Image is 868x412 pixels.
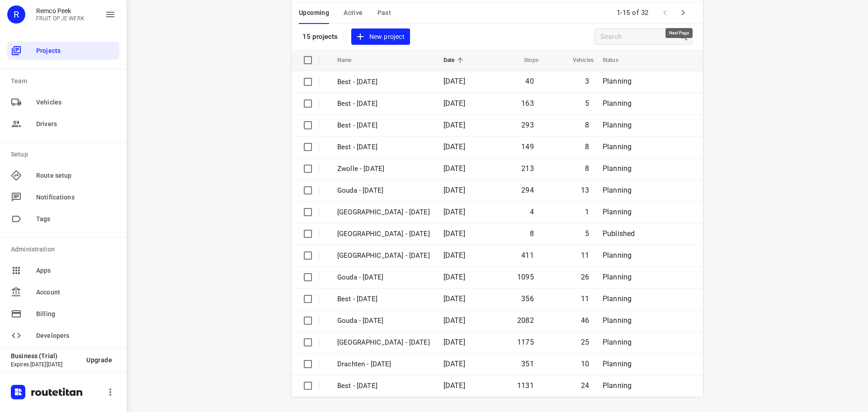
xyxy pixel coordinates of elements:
[512,55,538,66] span: Stops
[36,309,116,319] span: Billing
[337,142,430,152] p: Best - [DATE]
[603,77,632,85] span: Planning
[521,251,534,260] span: 411
[344,7,363,19] span: Active
[581,316,589,325] span: 46
[530,208,534,216] span: 4
[299,7,329,19] span: Upcoming
[603,186,632,194] span: Planning
[7,166,119,185] div: Route setup
[530,229,534,238] span: 8
[7,305,119,323] div: Billing
[36,7,85,14] p: Remco Peek
[581,381,589,390] span: 24
[585,208,589,216] span: 1
[443,142,465,151] span: [DATE]
[337,207,430,218] p: [GEOGRAPHIC_DATA] - [DATE]
[581,360,589,368] span: 10
[521,142,534,151] span: 149
[581,338,589,346] span: 25
[11,245,119,254] p: Administration
[36,15,85,22] p: FRUIT OP JE WERK
[443,294,465,303] span: [DATE]
[36,46,116,56] span: Projects
[7,5,25,24] div: R
[337,77,430,87] p: Best - [DATE]
[603,164,632,173] span: Planning
[521,294,534,303] span: 356
[357,31,405,43] span: New project
[337,359,430,369] p: Drachten - [DATE]
[7,188,119,206] div: Notifications
[521,164,534,173] span: 213
[11,361,79,368] p: Expires [DATE][DATE]
[603,316,632,325] span: Planning
[337,55,363,66] span: Name
[585,164,589,173] span: 8
[517,316,534,325] span: 2082
[613,3,652,23] span: 1-15 of 32
[603,121,632,129] span: Planning
[561,55,594,66] span: Vehicles
[36,288,116,297] span: Account
[517,273,534,281] span: 1095
[603,251,632,260] span: Planning
[521,186,534,194] span: 294
[36,98,116,107] span: Vehicles
[443,164,465,173] span: [DATE]
[337,229,430,239] p: [GEOGRAPHIC_DATA] - [DATE]
[603,381,632,390] span: Planning
[521,99,534,108] span: 163
[337,316,430,326] p: Gouda - [DATE]
[603,360,632,368] span: Planning
[525,77,533,85] span: 40
[337,272,430,283] p: Gouda - [DATE]
[585,121,589,129] span: 8
[603,338,632,346] span: Planning
[7,261,119,279] div: Apps
[337,120,430,131] p: Best - [DATE]
[603,208,632,216] span: Planning
[443,55,467,66] span: Date
[36,193,116,202] span: Notifications
[443,121,465,129] span: [DATE]
[443,77,465,85] span: [DATE]
[337,99,430,109] p: Best - [DATE]
[337,381,430,391] p: Best - [DATE]
[585,142,589,151] span: 8
[600,30,678,44] input: Search projects
[443,360,465,368] span: [DATE]
[86,356,112,364] span: Upgrade
[443,316,465,325] span: [DATE]
[337,337,430,348] p: [GEOGRAPHIC_DATA] - [DATE]
[443,251,465,260] span: [DATE]
[581,186,589,194] span: 13
[36,171,116,180] span: Route setup
[337,251,430,261] p: [GEOGRAPHIC_DATA] - [DATE]
[603,99,632,108] span: Planning
[585,77,589,85] span: 3
[603,294,632,303] span: Planning
[7,210,119,228] div: Tags
[581,273,589,281] span: 26
[443,381,465,390] span: [DATE]
[521,121,534,129] span: 293
[521,360,534,368] span: 351
[603,55,630,66] span: Status
[36,119,116,129] span: Drivers
[11,352,79,360] p: Business (Trial)
[36,266,116,275] span: Apps
[7,42,119,60] div: Projects
[79,352,119,368] button: Upgrade
[7,93,119,111] div: Vehicles
[302,33,338,41] p: 15 projects
[36,214,116,224] span: Tags
[351,28,410,45] button: New project
[7,283,119,301] div: Account
[603,142,632,151] span: Planning
[585,99,589,108] span: 5
[581,251,589,260] span: 11
[585,229,589,238] span: 5
[517,381,534,390] span: 1131
[443,229,465,238] span: [DATE]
